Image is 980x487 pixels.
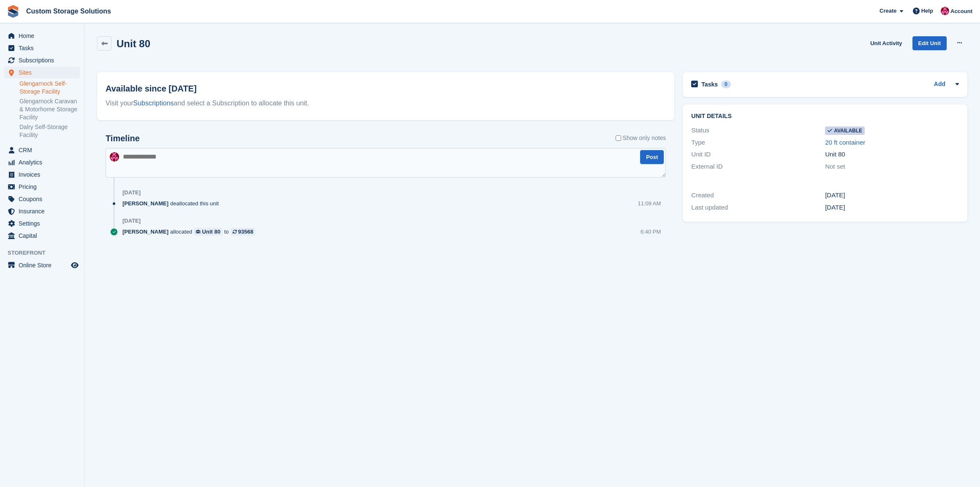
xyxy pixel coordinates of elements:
[616,134,621,143] input: Show only notes
[19,123,80,139] a: Dalry Self-Storage Facility
[8,249,84,257] span: Storefront
[231,228,255,236] a: 93568
[122,228,260,236] div: allocated to
[641,228,661,236] div: 6:40 PM
[880,7,896,15] span: Create
[934,80,945,89] a: Add
[640,150,664,164] button: Post
[19,30,69,42] span: Home
[921,7,933,15] span: Help
[122,199,168,207] span: [PERSON_NAME]
[19,80,80,96] a: Glengarnock Self-Storage Facility
[19,218,69,229] span: Settings
[825,162,959,172] div: Not set
[950,7,972,16] span: Account
[4,218,80,229] a: menu
[4,193,80,205] a: menu
[106,82,666,95] h2: Available since [DATE]
[23,4,114,18] a: Custom Storage Solutions
[122,189,141,196] div: [DATE]
[4,144,80,156] a: menu
[19,259,69,271] span: Online Store
[691,162,825,172] div: External ID
[106,98,666,108] div: Visit your and select a Subscription to allocate this unit.
[701,81,718,88] h2: Tasks
[19,144,69,156] span: CRM
[238,228,253,236] div: 93568
[691,126,825,135] div: Status
[19,205,69,217] span: Insurance
[19,97,80,121] a: Glengarnock Caravan & Motorhome Storage Facility
[19,42,69,54] span: Tasks
[19,181,69,193] span: Pricing
[616,134,666,143] label: Show only notes
[19,54,69,66] span: Subscriptions
[4,169,80,180] a: menu
[4,42,80,54] a: menu
[133,100,174,107] a: Subscriptions
[4,230,80,242] a: menu
[4,181,80,193] a: menu
[867,36,905,50] a: Unit Activity
[194,228,223,236] a: Unit 80
[110,152,119,161] img: Jack Alexander
[825,191,959,200] div: [DATE]
[122,199,223,207] div: deallocated this unit
[825,126,865,135] span: Available
[19,156,69,168] span: Analytics
[691,191,825,200] div: Created
[19,169,69,180] span: Invoices
[721,81,731,88] div: 0
[122,218,141,224] div: [DATE]
[4,156,80,168] a: menu
[825,139,865,146] a: 20 ft container
[825,203,959,213] div: [DATE]
[691,138,825,148] div: Type
[4,30,80,42] a: menu
[825,150,959,159] div: Unit 80
[4,67,80,78] a: menu
[691,203,825,213] div: Last updated
[106,134,140,143] h2: Timeline
[691,113,959,120] h2: Unit details
[4,205,80,217] a: menu
[202,228,220,236] div: Unit 80
[117,38,150,49] h2: Unit 80
[912,36,947,50] a: Edit Unit
[70,260,80,270] a: Preview store
[4,259,80,271] a: menu
[691,150,825,159] div: Unit ID
[7,5,19,18] img: stora-icon-8386f47178a22dfd0bd8f6a31ec36ba5ce8667c1dd55bd0f319d3a0aa187defe.svg
[122,228,168,236] span: [PERSON_NAME]
[19,230,69,242] span: Capital
[19,67,69,78] span: Sites
[4,54,80,66] a: menu
[19,193,69,205] span: Coupons
[941,7,949,15] img: Jack Alexander
[638,199,661,207] div: 11:09 AM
